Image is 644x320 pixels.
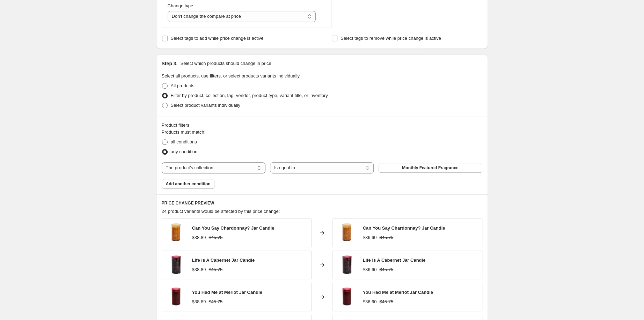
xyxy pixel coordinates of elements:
strike: $45.75 [379,298,393,305]
span: You Had Me at Merlot Jar Candle [192,290,262,295]
div: Product filters [162,122,482,129]
strike: $45.75 [208,266,222,273]
img: you-had-me-at-merlot-jar-candle-partylite-us-1_80x.jpg [336,286,357,307]
div: $36.60 [363,266,377,273]
strike: $45.75 [208,234,222,241]
span: You Had Me at Merlot Jar Candle [363,290,433,295]
span: Life is A Cabernet Jar Candle [363,258,426,263]
span: Can You Say Chardonnay? Jar Candle [363,225,445,231]
span: All products [171,83,195,88]
strike: $45.75 [379,234,393,241]
h6: PRICE CHANGE PREVIEW [162,200,482,206]
strike: $45.75 [379,266,393,273]
span: Monthly Featured Fragrance [402,165,458,171]
h2: Step 3. [162,60,178,67]
p: Select which products should change in price [180,60,271,67]
div: $38.89 [192,298,206,305]
span: all conditions [171,139,197,144]
span: Products must match: [162,129,206,135]
span: Can You Say Chardonnay? Jar Candle [192,225,275,231]
div: $38.89 [192,234,206,241]
img: can-you-say-chardonnay-jar-candle-partylite-us-1_80x.jpg [336,222,357,243]
span: Select all products, use filters, or select products variants individually [162,73,300,79]
img: you-had-me-at-merlot-jar-candle-partylite-us-1_80x.jpg [166,286,186,307]
img: life-is-a-cabernet-jar-candle-partylite-us-1_80x.jpg [336,254,357,275]
div: $36.60 [363,234,377,241]
span: Select product variants individually [171,103,240,108]
span: any condition [171,149,198,154]
span: 24 product variants would be affected by this price change: [162,209,280,214]
span: Filter by product, collection, tag, vendor, product type, variant title, or inventory [171,93,328,98]
img: can-you-say-chardonnay-jar-candle-partylite-us-1_80x.jpg [166,222,186,243]
div: $36.60 [363,298,377,305]
span: Select tags to remove while price change is active [341,36,441,41]
div: $38.89 [192,266,206,273]
span: Change type [168,3,193,8]
span: Select tags to add while price change is active [171,36,264,41]
strike: $45.75 [208,298,222,305]
span: Add another condition [166,181,211,187]
button: Add another condition [162,179,215,189]
img: life-is-a-cabernet-jar-candle-partylite-us-1_80x.jpg [166,254,186,275]
button: Monthly Featured Fragrance [378,163,482,173]
span: Life is A Cabernet Jar Candle [192,258,255,263]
